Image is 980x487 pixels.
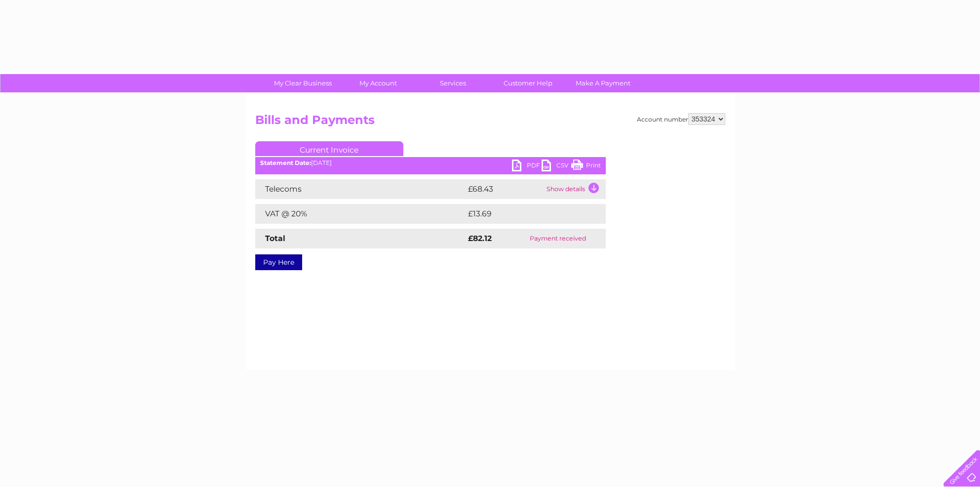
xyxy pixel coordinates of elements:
[255,204,466,224] td: VAT @ 20%
[337,74,419,92] a: My Account
[265,234,285,243] strong: Total
[571,160,601,174] a: Print
[255,141,403,156] a: Current Invoice
[255,160,606,166] div: [DATE]
[468,234,492,243] strong: £82.12
[412,74,494,92] a: Services
[487,74,569,92] a: Customer Help
[260,159,311,166] b: Statement Date:
[512,160,542,174] a: PDF
[562,74,644,92] a: Make A Payment
[637,113,725,125] div: Account number
[544,179,606,199] td: Show details
[466,179,544,199] td: £68.43
[466,204,585,224] td: £13.69
[255,179,466,199] td: Telecoms
[262,74,344,92] a: My Clear Business
[510,229,606,248] td: Payment received
[255,254,302,270] a: Pay Here
[255,113,725,132] h2: Bills and Payments
[542,160,571,174] a: CSV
